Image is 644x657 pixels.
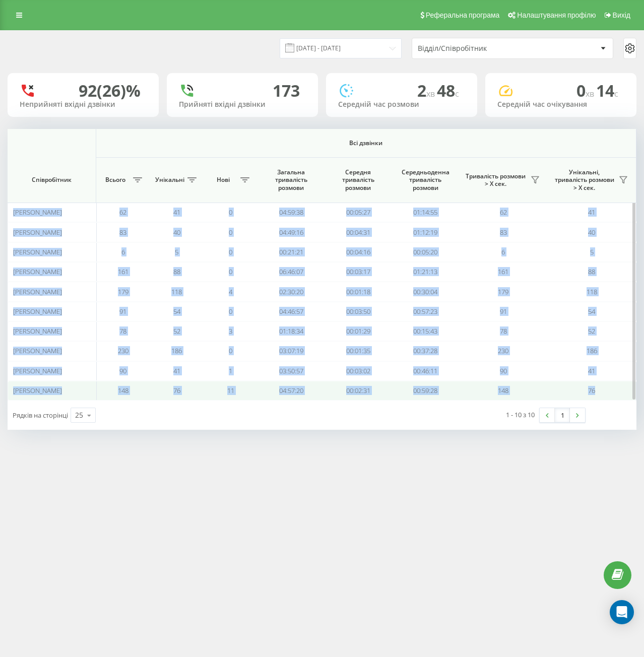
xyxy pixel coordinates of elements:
div: Open Intercom Messenger [610,600,634,624]
span: 5 [590,247,594,256]
span: 48 [437,80,459,101]
span: [PERSON_NAME] [13,386,62,395]
span: 90 [119,366,126,375]
span: 14 [596,80,618,101]
span: Вихід [613,11,630,19]
span: Тривалість розмови > Х сек. [464,172,528,188]
span: Рядків на сторінці [13,411,68,420]
span: 83 [119,228,126,237]
span: 179 [118,287,128,296]
td: 00:01:29 [325,321,392,341]
span: хв [426,88,437,99]
span: 0 [229,267,232,276]
span: Середньоденна тривалість розмови [400,168,451,192]
td: 00:21:21 [257,242,325,262]
span: Налаштування профілю [517,11,596,19]
td: 04:46:57 [257,302,325,321]
span: 88 [588,267,595,276]
td: 02:30:20 [257,282,325,301]
td: 00:01:18 [325,282,392,301]
span: Унікальні [155,176,184,184]
span: 41 [588,366,595,375]
span: 88 [173,267,180,276]
span: Всі дзвінки [128,139,605,147]
span: 2 [417,80,437,101]
span: 0 [229,228,232,237]
span: 0 [229,307,232,316]
span: 118 [171,287,182,296]
td: 04:49:16 [257,222,325,242]
span: Середня тривалість розмови [333,168,384,192]
td: 00:05:27 [325,203,392,222]
td: 00:37:28 [392,341,459,361]
td: 03:50:57 [257,361,325,381]
span: 6 [121,247,125,256]
span: Реферальна програма [426,11,500,19]
td: 00:04:31 [325,222,392,242]
span: 230 [118,346,128,355]
span: [PERSON_NAME] [13,247,62,256]
span: Нові [209,176,237,184]
td: 00:05:20 [392,242,459,262]
span: 76 [588,386,595,395]
span: 41 [173,366,180,375]
td: 04:59:38 [257,203,325,222]
span: 3 [229,326,232,336]
a: 1 [555,408,570,422]
td: 03:07:19 [257,341,325,361]
span: 76 [173,386,180,395]
td: 00:15:43 [392,321,459,341]
td: 00:03:50 [325,302,392,321]
td: 06:46:07 [257,262,325,282]
div: Середній час очікування [497,100,624,109]
td: 01:12:19 [392,222,459,242]
span: 54 [588,307,595,316]
span: [PERSON_NAME] [13,366,62,375]
span: 186 [587,346,597,355]
span: 148 [118,386,128,395]
div: 173 [273,81,300,100]
span: 118 [587,287,597,296]
span: [PERSON_NAME] [13,287,62,296]
span: c [614,88,618,99]
span: 230 [498,346,508,355]
span: 0 [229,247,232,256]
td: 00:02:31 [325,381,392,401]
span: Всього [101,176,130,184]
span: 83 [500,228,507,237]
span: 54 [173,307,180,316]
span: 40 [588,228,595,237]
td: 00:03:17 [325,262,392,282]
td: 01:21:13 [392,262,459,282]
span: 186 [171,346,182,355]
span: 90 [500,366,507,375]
span: 5 [175,247,178,256]
div: Прийняті вхідні дзвінки [179,100,306,109]
span: 0 [576,80,596,101]
span: 52 [588,326,595,336]
span: 179 [498,287,508,296]
div: 92 (26)% [79,81,141,100]
span: 4 [229,287,232,296]
span: [PERSON_NAME] [13,208,62,217]
div: Середній час розмови [338,100,465,109]
span: хв [586,88,596,99]
span: 11 [227,386,234,395]
td: 00:59:28 [392,381,459,401]
span: 78 [119,326,126,336]
span: 41 [173,208,180,217]
span: [PERSON_NAME] [13,307,62,316]
span: Співробітник [17,176,87,184]
span: 0 [229,208,232,217]
span: 91 [119,307,126,316]
span: Загальна тривалість розмови [266,168,317,192]
span: 62 [119,208,126,217]
span: [PERSON_NAME] [13,346,62,355]
span: 40 [173,228,180,237]
span: 0 [229,346,232,355]
td: 00:30:04 [392,282,459,301]
span: 78 [500,326,507,336]
span: 161 [498,267,508,276]
td: 01:18:34 [257,321,325,341]
span: 1 [229,366,232,375]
